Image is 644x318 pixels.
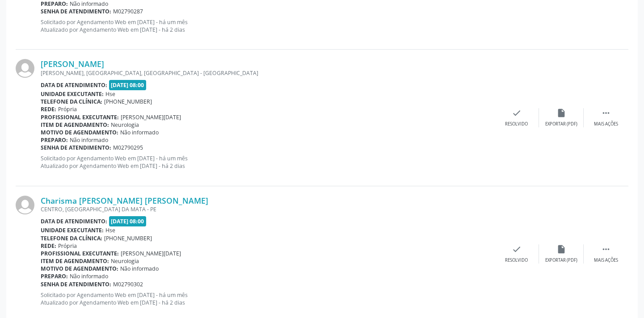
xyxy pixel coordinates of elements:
[601,108,611,118] i: 
[104,234,152,242] span: [PHONE_NUMBER]
[41,250,119,257] b: Profissional executante:
[113,8,143,15] span: M02790287
[556,108,566,118] i: insert_drive_file
[601,244,611,254] i: 
[41,136,68,144] b: Preparo:
[41,234,102,242] b: Telefone da clínica:
[111,121,139,129] span: Neurologia
[113,144,143,151] span: M02790295
[41,257,109,265] b: Item de agendamento:
[505,121,528,127] div: Resolvido
[121,250,181,257] span: [PERSON_NAME][DATE]
[104,98,152,105] span: [PHONE_NUMBER]
[41,144,111,151] b: Senha de atendimento:
[41,105,56,113] b: Rede:
[41,196,208,205] a: Charisma [PERSON_NAME] [PERSON_NAME]
[121,113,181,121] span: [PERSON_NAME][DATE]
[41,205,494,213] div: CENTRO, [GEOGRAPHIC_DATA] DA MATA - PE
[16,196,34,214] img: img
[120,265,159,272] span: Não informado
[70,272,108,280] span: Não informado
[120,129,159,136] span: Não informado
[41,291,494,306] p: Solicitado por Agendamento Web em [DATE] - há um mês Atualizado por Agendamento Web em [DATE] - h...
[41,218,107,225] b: Data de atendimento:
[41,129,118,136] b: Motivo de agendamento:
[113,280,143,288] span: M02790302
[41,121,109,129] b: Item de agendamento:
[41,113,119,121] b: Profissional executante:
[41,226,104,234] b: Unidade executante:
[556,244,566,254] i: insert_drive_file
[111,257,139,265] span: Neurologia
[41,272,68,280] b: Preparo:
[105,90,115,98] span: Hse
[41,280,111,288] b: Senha de atendimento:
[41,81,107,89] b: Data de atendimento:
[70,136,108,144] span: Não informado
[594,121,618,127] div: Mais ações
[109,216,147,226] span: [DATE] 08:00
[41,155,494,170] p: Solicitado por Agendamento Web em [DATE] - há um mês Atualizado por Agendamento Web em [DATE] - h...
[41,265,118,272] b: Motivo de agendamento:
[41,18,494,33] p: Solicitado por Agendamento Web em [DATE] - há um mês Atualizado por Agendamento Web em [DATE] - h...
[594,257,618,264] div: Mais ações
[505,257,528,264] div: Resolvido
[512,244,522,254] i: check
[16,59,34,78] img: img
[58,105,77,113] span: Própria
[105,226,115,234] span: Hse
[41,59,104,69] a: [PERSON_NAME]
[41,8,111,15] b: Senha de atendimento:
[41,98,102,105] b: Telefone da clínica:
[41,242,56,250] b: Rede:
[109,80,147,90] span: [DATE] 08:00
[58,242,77,250] span: Própria
[512,108,522,118] i: check
[545,257,577,264] div: Exportar (PDF)
[41,90,104,98] b: Unidade executante:
[545,121,577,127] div: Exportar (PDF)
[41,69,494,77] div: [PERSON_NAME], [GEOGRAPHIC_DATA], [GEOGRAPHIC_DATA] - [GEOGRAPHIC_DATA]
